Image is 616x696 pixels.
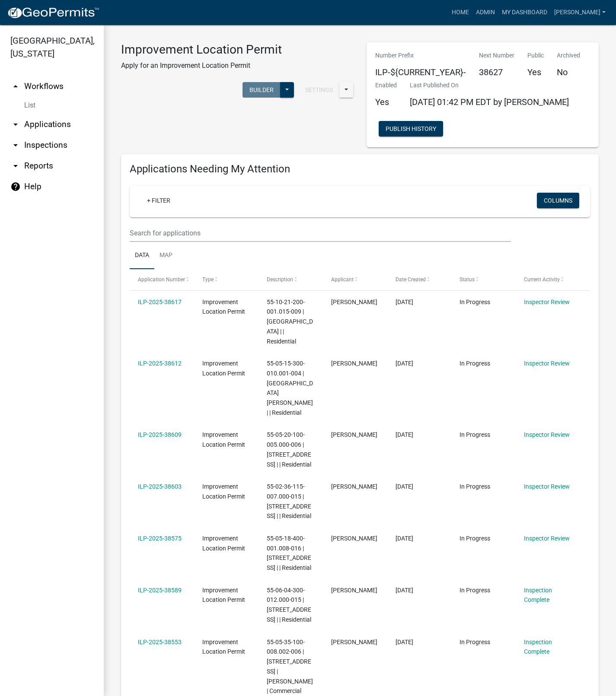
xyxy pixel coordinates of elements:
span: 55-05-20-100-005.000-006 | 1448 W BEECH GROVE LN | | Residential [267,431,311,467]
a: ILP-2025-38617 [138,299,182,305]
button: Columns [537,193,579,208]
i: arrow_drop_down [10,161,21,171]
a: Data [130,242,154,270]
a: ILP-2025-38589 [138,587,182,594]
span: Type [202,276,214,283]
a: Inspector Review [524,360,570,367]
span: In Progress [460,535,490,542]
span: Description [267,276,293,283]
button: Publish History [379,121,443,137]
span: In Progress [460,639,490,645]
span: 09/11/2025 [396,360,413,367]
span: 08/21/2025 [396,535,413,542]
i: arrow_drop_down [10,140,21,150]
a: Map [154,242,178,270]
span: 09/15/2025 [396,299,413,305]
span: In Progress [460,483,490,490]
h5: No [557,67,580,77]
a: ILP-2025-38612 [138,360,182,367]
h5: Yes [527,67,544,77]
span: Improvement Location Permit [202,360,245,377]
a: ILP-2025-38603 [138,483,182,490]
a: ILP-2025-38575 [138,535,182,542]
span: Applicant [331,276,354,283]
span: 55-10-21-200-001.015-009 | 2534 FIRE STATION RD | | Residential [267,299,313,345]
datatable-header-cell: Type [194,269,259,290]
a: Inspection Complete [524,587,552,604]
span: Terry Smith [331,535,377,542]
a: ILP-2025-38553 [138,639,182,645]
i: arrow_drop_up [10,81,21,92]
p: Public [527,51,544,60]
wm-modal-confirm: Workflow Publish History [379,126,443,133]
a: Inspector Review [524,299,570,305]
input: Search for applications [130,224,511,242]
span: 55-02-36-115-007.000-015 | 8691 E LANDERSDALE RD | | Residential [267,483,311,519]
span: Application Number [138,276,185,283]
span: Kathy R Walls [331,431,377,438]
span: Current Activity [524,276,560,283]
button: Builder [243,82,281,98]
p: Archived [557,51,580,60]
span: In Progress [460,431,490,438]
datatable-header-cell: Description [259,269,323,290]
span: Amanda Brooks [331,483,377,490]
span: 55-05-35-100-008.002-006 | 6801 S R 67 NORTH | Jason Bosaw | Commercial [267,639,313,695]
p: Apply for an Improvement Location Permit [121,60,282,71]
h5: Yes [375,97,397,107]
span: Date Created [396,276,426,283]
a: Inspector Review [524,431,570,438]
span: Jason [331,639,377,645]
a: Admin [472,4,498,21]
span: Matthew Clark [331,587,377,594]
i: help [10,181,21,192]
i: arrow_drop_down [10,119,21,130]
span: Improvement Location Permit [202,535,245,552]
span: 08/25/2025 [396,483,413,490]
span: Improvement Location Permit [202,431,245,448]
p: Number Prefix [375,51,466,60]
p: Next Number [479,51,514,60]
span: [DATE] 01:42 PM EDT by [PERSON_NAME] [410,97,569,107]
span: In Progress [460,587,490,594]
datatable-header-cell: Application Number [130,269,194,290]
span: Improvement Location Permit [202,587,245,604]
datatable-header-cell: Applicant [323,269,387,290]
h5: ILP-${CURRENT_YEAR}- [375,67,466,77]
datatable-header-cell: Current Activity [516,269,580,290]
datatable-header-cell: Date Created [387,269,451,290]
h4: Applications Needing My Attention [130,163,590,175]
h3: Improvement Location Permit [121,42,282,57]
button: Settings [298,82,340,98]
a: Home [448,4,472,21]
span: 08/11/2025 [396,587,413,594]
datatable-header-cell: Status [451,269,516,290]
a: Inspection Complete [524,639,552,655]
a: Inspector Review [524,535,570,542]
span: 55-06-04-300-012.000-015 | 11200 N KITCHEN RD | | Residential [267,587,311,623]
span: 55-05-15-300-010.001-004 | N ROMINE RD | | Residential [267,360,313,416]
span: Improvement Location Permit [202,483,245,500]
a: [PERSON_NAME] [551,4,609,21]
a: + Filter [140,193,177,208]
span: Improvement Location Permit [202,299,245,315]
span: In Progress [460,299,490,305]
span: John Hutslar [331,299,377,305]
a: ILP-2025-38609 [138,431,182,438]
span: Tiffany Inglert [331,360,377,367]
a: Inspector Review [524,483,570,490]
a: My Dashboard [498,4,551,21]
span: Status [460,276,475,283]
span: 09/09/2025 [396,431,413,438]
p: Last Published On [410,81,569,90]
span: In Progress [460,360,490,367]
h5: 38627 [479,67,514,77]
span: Improvement Location Permit [202,639,245,655]
p: Enabled [375,81,397,90]
span: 08/08/2025 [396,639,413,645]
span: 55-05-18-400-001.008-016 | 9301 N OAK CREEK DR | | Residential [267,535,311,571]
